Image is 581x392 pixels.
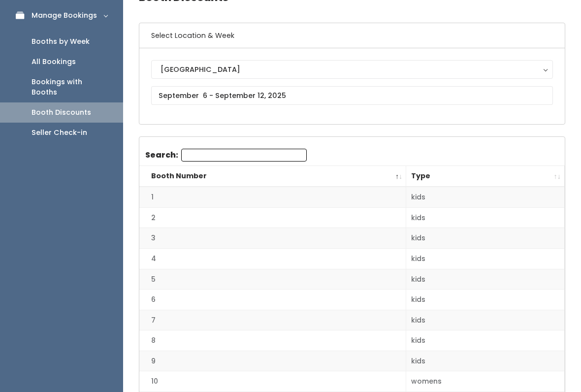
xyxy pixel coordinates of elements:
td: kids [406,290,565,310]
td: 8 [139,330,406,351]
td: 1 [139,187,406,207]
div: Seller Check-in [32,128,87,138]
td: 6 [139,290,406,310]
div: Booths by Week [32,36,90,47]
th: Booth Number: activate to sort column descending [139,166,406,187]
td: kids [406,249,565,269]
input: Search: [181,149,307,162]
button: [GEOGRAPHIC_DATA] [151,60,553,79]
td: 5 [139,269,406,290]
th: Type: activate to sort column ascending [406,166,565,187]
td: 7 [139,310,406,330]
td: kids [406,351,565,371]
label: Search: [145,149,307,162]
input: September 6 - September 12, 2025 [151,86,553,105]
td: kids [406,310,565,330]
div: All Bookings [32,57,76,67]
td: 2 [139,207,406,228]
h6: Select Location & Week [139,23,565,48]
td: kids [406,187,565,207]
td: 9 [139,351,406,371]
div: [GEOGRAPHIC_DATA] [161,64,544,75]
td: 3 [139,228,406,249]
td: kids [406,207,565,228]
td: kids [406,228,565,249]
div: Bookings with Booths [32,77,107,98]
div: Manage Bookings [32,10,97,21]
td: womens [406,371,565,392]
td: 4 [139,249,406,269]
td: 10 [139,371,406,392]
td: kids [406,330,565,351]
td: kids [406,269,565,290]
div: Booth Discounts [32,107,91,118]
